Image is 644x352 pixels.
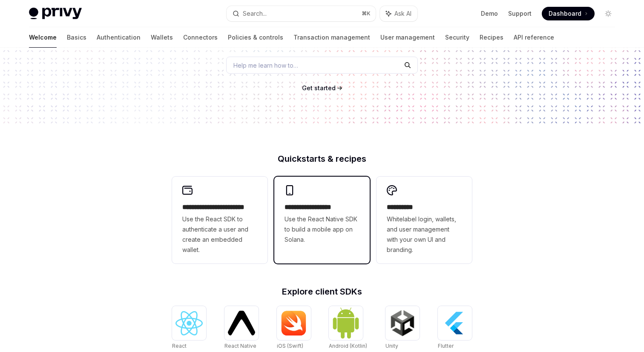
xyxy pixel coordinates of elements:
[274,177,370,263] a: **** **** **** ***Use the React Native SDK to build a mobile app on Solana.
[228,27,283,48] a: Policies & controls
[151,27,173,48] a: Wallets
[441,309,469,337] img: Flutter
[385,343,398,349] span: Unity
[332,307,359,339] img: Android (Kotlin)
[67,27,86,48] a: Basics
[228,311,255,335] img: React Native
[380,27,435,48] a: User management
[224,343,256,349] span: React Native
[97,27,141,48] a: Authentication
[243,9,267,19] div: Search...
[329,306,367,350] a: Android (Kotlin)Android (Kotlin)
[277,343,303,349] span: iOS (Swift)
[29,8,82,20] img: light logo
[445,27,469,48] a: Security
[394,9,411,18] span: Ask AI
[285,214,359,245] span: Use the React Native SDK to build a mobile app on Solana.
[172,287,472,296] h2: Explore client SDKs
[280,310,308,336] img: iOS (Swift)
[182,214,257,255] span: Use the React SDK to authenticate a user and create an embedded wallet.
[514,27,554,48] a: API reference
[172,155,472,163] h2: Quickstarts & recipes
[277,306,311,350] a: iOS (Swift)iOS (Swift)
[172,343,187,349] span: React
[172,306,206,350] a: ReactReact
[329,343,367,349] span: Android (Kotlin)
[438,343,454,349] span: Flutter
[377,177,472,263] a: **** *****Whitelabel login, wallets, and user management with your own UI and branding.
[362,10,371,17] span: ⌘ K
[481,9,498,18] a: Demo
[387,214,462,255] span: Whitelabel login, wallets, and user management with your own UI and branding.
[549,9,581,18] span: Dashboard
[380,6,417,21] button: Ask AI
[389,309,416,337] img: Unity
[302,84,336,92] a: Get started
[601,7,615,20] button: Toggle dark mode
[233,61,298,70] span: Help me learn how to…
[227,6,376,21] button: Search...⌘K
[29,27,57,48] a: Welcome
[508,9,532,18] a: Support
[385,306,420,350] a: UnityUnity
[224,306,259,350] a: React NativeReact Native
[293,27,370,48] a: Transaction management
[183,27,218,48] a: Connectors
[480,27,503,48] a: Recipes
[175,311,203,335] img: React
[438,306,472,350] a: FlutterFlutter
[302,84,336,92] span: Get started
[542,7,595,20] a: Dashboard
